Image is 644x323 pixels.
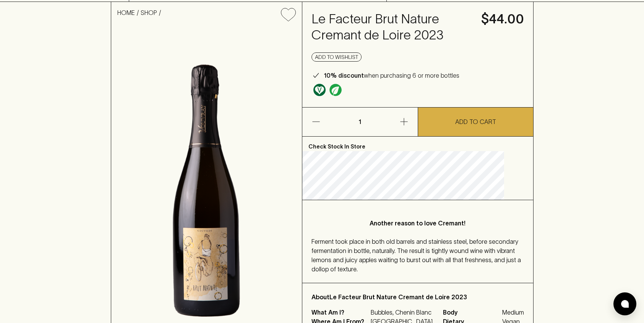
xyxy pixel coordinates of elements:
span: Medium [502,308,524,317]
a: Organic [328,82,344,98]
a: SHOP [141,9,157,16]
b: 10% discount [324,72,364,79]
button: ADD TO CART [418,108,533,136]
p: What Am I? [311,308,369,317]
p: Check Stock In Store [302,137,533,151]
a: Made without the use of any animal products. [311,82,328,98]
button: Add to wishlist [311,52,362,62]
p: 1 [351,108,369,136]
img: Vegan [313,84,326,96]
img: bubble-icon [621,300,629,308]
h4: Le Facteur Brut Nature Cremant de Loire 2023 [311,11,472,43]
p: Bubbles, Chenin Blanc [371,308,434,317]
p: when purchasing 6 or more bottles [324,71,459,80]
span: Body [443,308,500,317]
a: HOME [117,9,135,16]
span: Ferment took place in both old barrels and stainless steel, before secondary fermentation in bott... [311,238,521,272]
img: Organic [329,84,342,96]
p: About Le Facteur Brut Nature Cremant de Loire 2023 [311,292,524,302]
p: ADD TO CART [455,117,496,126]
h4: $44.00 [481,11,524,27]
p: Another reason to love Cremant! [327,219,509,228]
button: Add to wishlist [278,5,299,24]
